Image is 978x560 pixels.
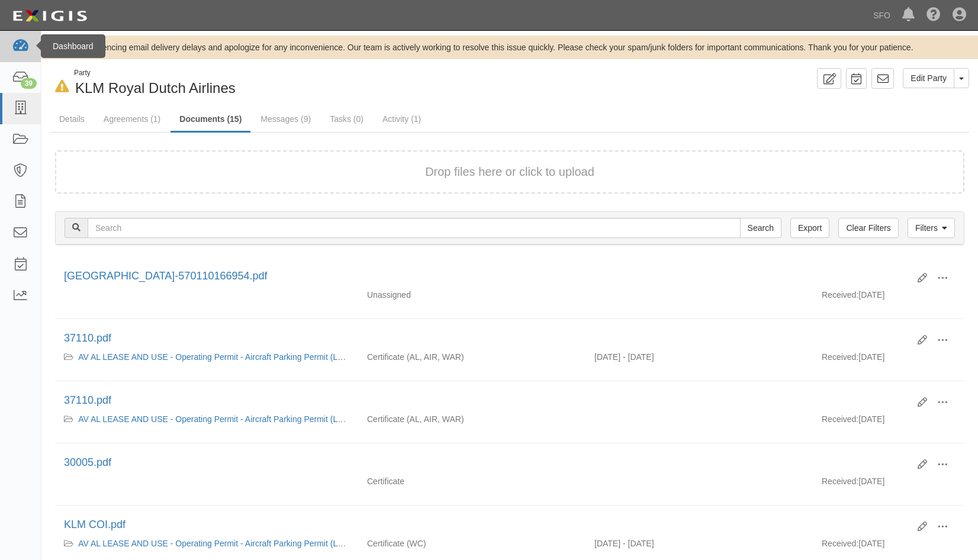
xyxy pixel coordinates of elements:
div: [DATE] [813,289,964,307]
div: 39 [21,78,37,89]
div: Dashboard [41,34,105,58]
a: [GEOGRAPHIC_DATA]-570110166954.pdf [64,270,268,282]
div: [DATE] [813,351,964,369]
div: Auto Liability Aircraft Liability War Risks and Allied Perils Coverage [358,351,585,363]
div: KLM COI.pdf [64,517,909,533]
div: San Francisco International Airport-570110166954.pdf [64,269,909,284]
div: Effective 12/01/2024 - Expiration 12/01/2025 [585,351,813,363]
a: 37110.pdf [64,332,111,344]
p: Received: [822,289,858,301]
div: Auto Liability Aircraft Liability War Risks and Allied Perils Coverage [358,413,585,425]
div: [DATE] [813,413,964,431]
a: Filters [908,218,955,238]
div: Workers Compensation/Employers Liability [358,538,585,549]
a: Messages (9) [252,107,320,131]
div: AV AL LEASE AND USE - Operating Permit - Aircraft Parking Permit (L23-0037) [64,351,349,363]
div: AV AL LEASE AND USE - Operating Permit - Aircraft Parking Permit (L23-0037) [64,413,349,425]
i: Help Center - Complianz [926,8,941,22]
div: [DATE] [813,475,964,493]
div: We are experiencing email delivery delays and apologize for any inconvenience. Our team is active... [41,41,978,53]
a: AV AL LEASE AND USE - Operating Permit - Aircraft Parking Permit (L23-0037) [78,539,371,548]
img: logo-5460c22ac91f19d4615b14bd174203de0afe785f0fc80cf4dbbc73dc1793850b.png [9,5,91,27]
a: 37110.pdf [64,394,111,406]
a: SFO [867,4,896,27]
p: Received: [822,351,858,363]
div: Certificate [358,475,585,487]
div: [DATE] [813,538,964,555]
div: AV AL LEASE AND USE - Operating Permit - Aircraft Parking Permit (L23-0037) [64,538,349,549]
div: Effective - Expiration [585,413,813,414]
input: Search [740,218,781,238]
a: Clear Filters [838,218,898,238]
a: AV AL LEASE AND USE - Operating Permit - Aircraft Parking Permit (L23-0037) [78,414,371,424]
div: 37110.pdf [64,331,909,346]
div: 30005.pdf [64,455,909,471]
a: Activity (1) [374,107,430,131]
a: Details [50,107,94,131]
div: Effective 01/01/2023 - Expiration 01/01/2024 [585,538,813,549]
a: AV AL LEASE AND USE - Operating Permit - Aircraft Parking Permit (L23-0037) [78,352,371,362]
a: 30005.pdf [64,456,111,468]
div: Unassigned [358,289,585,301]
a: Export [790,218,829,238]
a: KLM COI.pdf [64,519,126,530]
span: KLM Royal Dutch Airlines [75,80,236,96]
div: Effective - Expiration [585,289,813,289]
p: Received: [822,475,858,487]
a: Documents (15) [170,107,250,133]
p: Received: [822,413,858,425]
button: Drop files here or click to upload [425,163,594,181]
i: In Default since 01/20/2025 [55,81,69,93]
div: 37110.pdf [64,393,909,408]
div: Effective - Expiration [585,475,813,476]
p: Received: [822,538,858,549]
a: Agreements (1) [95,107,169,131]
div: KLM Royal Dutch Airlines [50,68,501,98]
a: Edit Party [903,68,954,88]
a: Tasks (0) [321,107,372,131]
div: Party [74,68,236,78]
input: Search [88,218,741,238]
